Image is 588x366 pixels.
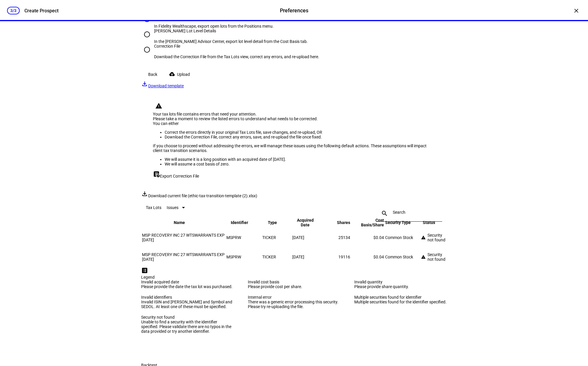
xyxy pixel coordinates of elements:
span: 25134 [338,235,350,240]
span: 19116 [338,255,350,259]
eth-data-table-title: Tax Lots [146,205,161,210]
div: Your tax lots file contains errors that need your attention. [153,112,435,116]
div: Security not found [427,252,446,262]
div: Common Stock [385,235,420,240]
span: Download current file (ethic-tax-transition-template (2).xlsx) [148,193,257,198]
div: Invalid identifiers [141,295,234,300]
mat-icon: list_alt [141,267,148,274]
mat-icon: warning [155,102,162,109]
div: MSP RECOVERY INC 27 WTSWARRANTS EXP [DATE] [142,252,225,262]
span: Type [268,220,286,225]
mat-icon: cloud_upload [169,71,175,77]
li: We will assume it is a long position with an acquired date of [DATE]. [165,157,435,162]
div: Multiple securities found for the identifier specified. [354,300,447,304]
div: MSP RECOVERY INC 27 WTSWARRANTS EXP [DATE] [142,233,225,242]
div: Invalid acquired date [141,280,234,284]
div: Multiple securities found for identifier [354,295,447,300]
div: Security not found [141,315,234,320]
span: Export Correction File [160,174,199,178]
span: Cost Basis/Share [351,218,384,227]
div: Download the Correction File from the Tax Lots view, correct any errors, and re-upload here. [154,54,319,59]
mat-icon: file_download [141,80,148,87]
span: [DATE] [292,255,304,259]
div: Please provide cost per share. [248,284,340,289]
div: Create Prospect [24,8,59,14]
div: Invalid quantity [354,280,447,284]
div: Please provide share quantity. [354,284,447,289]
div: Internal error [248,295,340,300]
div: Legend [141,275,447,280]
span: Download template [148,83,184,88]
span: Acquired Date [292,218,327,227]
li: We will assume a cost basis of zero. [165,162,435,166]
div: You can either [153,121,435,126]
mat-icon: search [377,210,392,217]
span: Name [174,220,194,225]
div: Security not found [427,233,446,242]
div: TICKER [262,235,291,240]
div: Common Stock [385,255,420,259]
mat-icon: warning [421,255,426,259]
li: Download the Correction File, correct any errors, save, and re-upload the file once fixed. [165,135,435,139]
input: Search [393,210,427,215]
div: MSPRW [226,235,261,240]
mat-icon: warning [421,235,426,240]
div: Invalid ISIN and [PERSON_NAME] and Symbol and SEDOL. At least one of these must be specified. [141,300,234,309]
div: Please take a moment to review the listed errors to understand what needs to be corrected. [153,116,435,121]
div: If you choose to proceed without addressing the errors, we will manage these issues using the fol... [153,143,435,153]
mat-icon: export_notes [153,171,160,178]
div: In the [PERSON_NAME] Advisor Center, export lot level detail from the Cost Basis tab. [154,39,308,44]
span: Upload [177,68,190,80]
div: Preferences [280,7,308,14]
button: Upload [164,68,197,80]
span: Shares [328,220,350,225]
div: Correction File [154,44,319,49]
div: [PERSON_NAME] Lot Level Details [154,29,308,33]
mat-icon: file_download [141,190,148,197]
button: Back [141,68,164,80]
span: Security Type [385,220,420,225]
div: MSPRW [226,255,261,259]
span: [DATE] [292,235,304,240]
div: TICKER [262,255,291,259]
div: In Fidelity Wealthscape, export open lots from the Positions menu. [154,24,274,29]
div: Please provide the date the tax lot was purchased. [141,284,234,289]
div: × [572,6,581,15]
span: Back [148,68,157,80]
li: Correct the errors directly in your original Tax Lots file, save changes, and re-upload, OR [165,130,435,135]
a: Download template [141,80,184,88]
div: $0.04 [351,255,384,259]
div: Unable to find a security with the identifier specified. Please validate there are no typos in th... [141,320,234,334]
span: Status [423,220,444,225]
span: Issues [167,205,178,210]
div: $0.04 [351,235,384,240]
div: Invalid cost basis [248,280,340,284]
div: 3/3 [7,7,20,14]
span: Identifier [231,220,257,225]
div: There was a generic error processing this security. Please try re-uploading the file. [248,300,340,309]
